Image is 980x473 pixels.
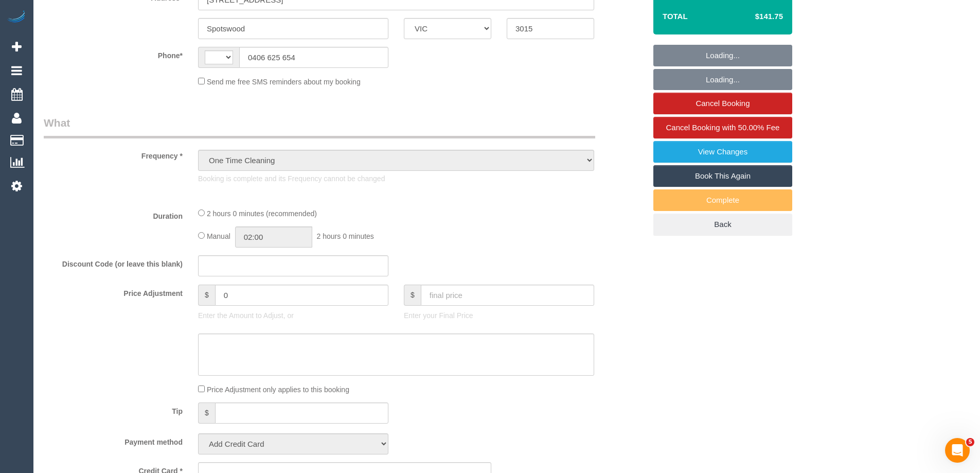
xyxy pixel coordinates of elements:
[6,10,27,25] img: Automaid Logo
[421,285,594,306] input: final price
[44,115,595,138] legend: What
[198,173,594,184] p: Booking is complete and its Frequency cannot be changed
[966,438,974,446] span: 5
[653,93,792,114] a: Cancel Booking
[653,141,792,163] a: View Changes
[653,117,792,138] a: Cancel Booking with 50.00% Fee
[207,232,230,240] span: Manual
[198,402,215,424] span: $
[36,433,190,447] label: Payment method
[724,12,783,21] h4: $141.75
[404,310,594,321] p: Enter your Final Price
[653,214,792,235] a: Back
[653,165,792,187] a: Book This Again
[198,310,388,321] p: Enter the Amount to Adjust, or
[507,18,594,39] input: Post Code*
[663,12,688,21] strong: Total
[207,78,361,86] span: Send me free SMS reminders about my booking
[207,209,317,218] span: 2 hours 0 minutes (recommended)
[945,438,970,463] iframe: Intercom live chat
[207,386,349,394] span: Price Adjustment only applies to this booking
[36,402,190,416] label: Tip
[36,207,190,221] label: Duration
[239,47,388,68] input: Phone*
[404,285,421,306] span: $
[36,285,190,299] label: Price Adjustment
[317,232,374,240] span: 2 hours 0 minutes
[36,47,190,61] label: Phone*
[666,123,780,132] span: Cancel Booking with 50.00% Fee
[198,285,215,306] span: $
[36,147,190,161] label: Frequency *
[36,255,190,269] label: Discount Code (or leave this blank)
[198,18,388,39] input: Suburb*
